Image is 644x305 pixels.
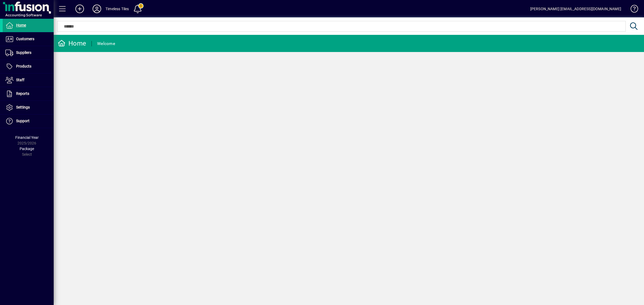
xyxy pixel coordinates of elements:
[3,46,54,59] a: Suppliers
[16,105,30,109] span: Settings
[88,4,105,14] button: Profile
[20,147,34,151] span: Package
[3,32,54,46] a: Customers
[16,64,31,68] span: Products
[97,39,115,48] div: Welcome
[58,39,86,48] div: Home
[3,87,54,101] a: Reports
[16,91,29,96] span: Reports
[16,78,24,82] span: Staff
[3,60,54,73] a: Products
[530,5,621,13] div: [PERSON_NAME] [EMAIL_ADDRESS][DOMAIN_NAME]
[3,101,54,114] a: Settings
[71,4,88,14] button: Add
[3,114,54,128] a: Support
[16,23,26,27] span: Home
[16,119,30,123] span: Support
[16,37,34,41] span: Customers
[15,135,39,140] span: Financial Year
[627,1,637,18] a: Knowledge Base
[105,5,129,13] div: Timeless Tiles
[3,73,54,87] a: Staff
[16,50,31,55] span: Suppliers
